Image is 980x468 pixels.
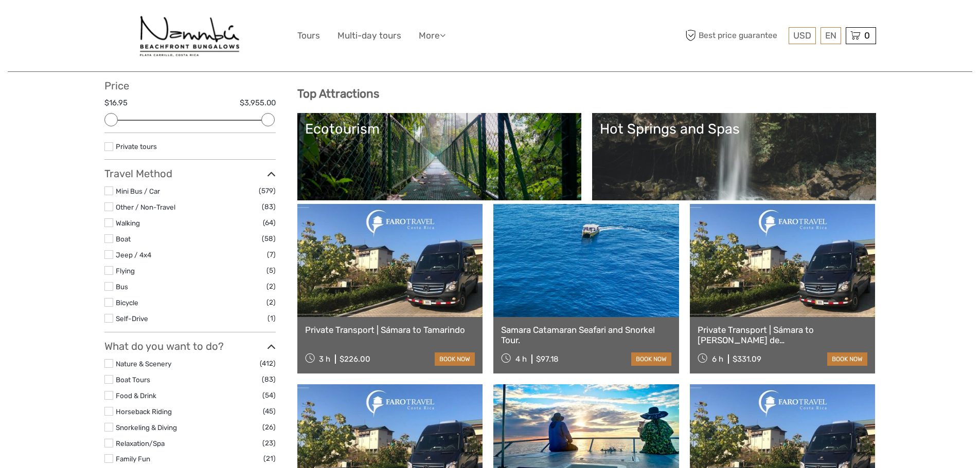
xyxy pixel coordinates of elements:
[116,407,172,416] a: Horseback Riding
[116,187,160,195] a: Mini Bus / Car
[515,354,527,364] span: 4 h
[319,354,330,364] span: 3 h
[262,201,276,213] span: (83)
[268,312,276,324] span: (1)
[263,453,276,464] span: (21)
[116,267,135,275] a: Flying
[733,354,761,364] div: $331.09
[631,352,671,366] a: book now
[116,376,150,384] a: Boat Tours
[104,340,276,352] h3: What do you want to do?
[118,16,131,28] button: Open LiveChat chat widget
[305,325,475,335] a: Private Transport | Sámara to Tamarindo
[240,98,276,108] label: $3,955.00
[260,358,276,369] span: (412)
[116,455,150,463] a: Family Fun
[266,265,276,276] span: (5)
[267,249,276,260] span: (7)
[305,121,574,137] div: Ecotourism
[297,28,320,43] a: Tours
[116,391,156,400] a: Food & Drink
[600,121,868,193] a: Hot Springs and Spas
[116,235,131,243] a: Boat
[104,167,276,180] h3: Travel Method
[116,219,140,227] a: Walking
[600,121,868,137] div: Hot Springs and Spas
[266,296,276,308] span: (2)
[262,373,276,385] span: (83)
[262,421,276,433] span: (26)
[116,142,157,151] a: Private tours
[419,28,446,43] a: More
[116,314,148,323] a: Self-Drive
[863,30,871,41] span: 0
[116,298,138,307] a: Bicycle
[262,389,276,401] span: (54)
[827,352,867,366] a: book now
[501,325,671,346] a: Samara Catamaran Seafari and Snorkel Tour.
[337,28,401,43] a: Multi-day tours
[536,354,559,364] div: $97.18
[259,185,276,197] span: (579)
[821,27,841,44] div: EN
[266,280,276,292] span: (2)
[104,98,128,108] label: $16.95
[116,423,177,432] a: Snorkeling & Diving
[698,325,868,346] a: Private Transport | Sámara to [PERSON_NAME] de [GEOGRAPHIC_DATA]
[683,27,786,44] span: Best price guarantee
[712,354,723,364] span: 6 h
[14,18,116,26] p: We're away right now. Please check back later!
[116,360,171,368] a: Nature & Scenery
[263,405,276,417] span: (45)
[340,354,370,364] div: $226.00
[297,87,379,101] b: Top Attractions
[262,233,276,245] span: (58)
[305,121,574,193] a: Ecotourism
[104,80,276,92] h3: Price
[263,217,276,229] span: (64)
[137,8,242,64] img: Hotel Nammbú
[116,203,175,211] a: Other / Non-Travel
[116,283,128,291] a: Bus
[116,251,151,259] a: Jeep / 4x4
[793,30,811,41] span: USD
[262,437,276,449] span: (23)
[116,439,165,447] a: Relaxation/Spa
[435,352,475,366] a: book now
